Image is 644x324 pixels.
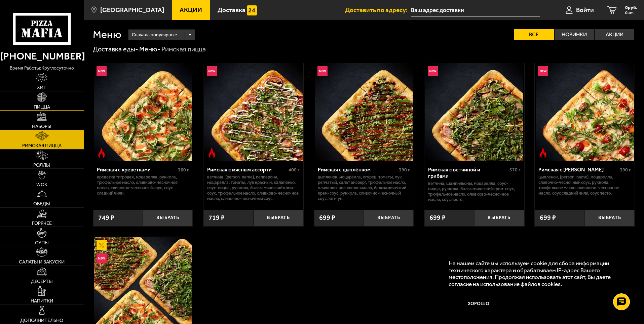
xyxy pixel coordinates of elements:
[203,63,303,161] a: НовинкаОстрое блюдоРимская с мясным ассорти
[317,66,328,76] img: Новинка
[98,214,114,221] span: 749 ₽
[33,163,50,167] span: Роллы
[35,240,49,245] span: Супы
[178,167,189,173] span: 360 г
[207,166,287,173] div: Римская с мясным ассорти
[514,29,554,40] label: Все
[538,148,548,158] img: Острое блюдо
[97,253,107,264] img: Новинка
[318,166,397,173] div: Римская с цыплёнком
[428,66,438,76] img: Новинка
[100,7,164,13] span: [GEOGRAPHIC_DATA]
[93,29,121,40] h1: Меню
[449,294,509,314] button: Хорошо
[31,298,53,303] span: Напитки
[218,7,245,13] span: Доставка
[97,166,177,173] div: Римская с креветками
[536,63,634,161] img: Римская с томатами черри
[555,29,594,40] label: Новинки
[364,210,414,226] button: Выбрать
[411,4,540,16] input: Ваш адрес доставки
[314,63,414,161] a: НовинкаРимская с цыплёнком
[585,210,635,226] button: Выбрать
[620,167,631,173] span: 390 г
[429,214,446,221] span: 699 ₽
[36,182,47,187] span: WOK
[19,259,65,264] span: Салаты и закуски
[345,7,411,13] span: Доставить по адресу:
[254,210,303,226] button: Выбрать
[207,66,217,76] img: Новинка
[625,11,637,15] span: 0 шт.
[22,143,62,148] span: Римская пицца
[33,201,50,206] span: Обеды
[576,7,594,13] span: Войти
[209,214,225,221] span: 719 ₽
[318,174,410,201] p: цыпленок, моцарелла, огурец, томаты, лук репчатый, салат айсберг, трюфельное масло, оливково-чесн...
[32,221,52,226] span: Горячее
[139,45,160,53] a: Меню-
[538,166,618,173] div: Римская с [PERSON_NAME]
[247,5,257,15] img: 15daf4d41897b9f0e9f617042186c801.svg
[93,45,138,53] a: Доставка еды-
[449,260,624,288] p: На нашем сайте мы используем cookie для сбора информации технического характера и обрабатываем IP...
[97,148,107,158] img: Острое блюдо
[625,5,637,10] span: 0 руб.
[428,166,508,179] div: Римская с ветчиной и грибами
[540,214,556,221] span: 699 ₽
[34,105,50,109] span: Пицца
[204,63,302,161] img: Римская с мясным ассорти
[424,63,524,161] a: НовинкаРимская с ветчиной и грибами
[94,63,192,161] img: Римская с креветками
[32,124,51,129] span: Наборы
[538,174,631,196] p: цыпленок, [PERSON_NAME], моцарелла, сливочно-чесночный соус, руккола, трюфельное масло, оливково-...
[207,148,217,158] img: Острое блюдо
[143,210,193,226] button: Выбрать
[97,174,189,196] p: креветка тигровая, моцарелла, руккола, трюфельное масло, оливково-чесночное масло, сливочно-чесно...
[315,63,413,161] img: Римская с цыплёнком
[428,181,521,202] p: ветчина, шампиньоны, моцарелла, соус-пицца, руккола, бальзамический крем-соус, трюфельное масло, ...
[289,167,300,173] span: 400 г
[180,7,202,13] span: Акции
[319,214,335,221] span: 699 ₽
[20,318,63,323] span: Дополнительно
[207,174,300,201] p: ветчина, [PERSON_NAME], пепперони, моцарелла, томаты, лук красный, халапеньо, соус-пицца, руккола...
[474,210,524,226] button: Выбрать
[399,167,410,173] span: 390 г
[509,167,521,173] span: 370 г
[37,85,46,90] span: Хит
[132,29,177,41] span: Сначала популярные
[97,240,107,250] img: Акционный
[31,279,53,284] span: Десерты
[97,66,107,76] img: Новинка
[538,66,548,76] img: Новинка
[93,63,193,161] a: НовинкаОстрое блюдоРимская с креветками
[535,63,635,161] a: НовинкаОстрое блюдоРимская с томатами черри
[161,45,206,54] div: Римская пицца
[425,63,523,161] img: Римская с ветчиной и грибами
[595,29,634,40] label: Акции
